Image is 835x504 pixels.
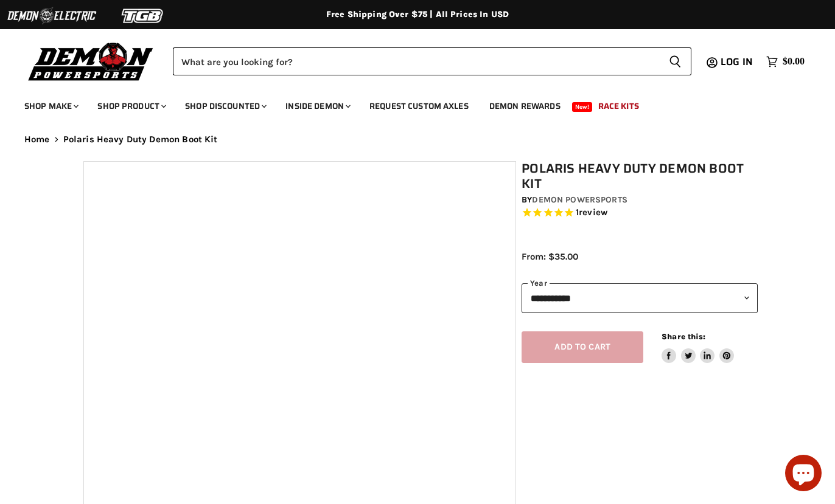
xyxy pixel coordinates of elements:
[15,89,802,119] ul: Main menu
[662,331,734,364] aside: Share this:
[88,94,173,119] a: Shop Product
[522,193,758,207] div: by
[572,102,593,112] span: New!
[576,207,607,218] span: 1 reviews
[24,40,158,83] img: Demon Powersports
[783,56,805,67] span: $0.00
[173,47,691,75] form: Product
[6,4,97,27] img: Demon Electric Logo 2
[589,94,648,119] a: Race Kits
[522,207,758,219] span: Rated 5.0 out of 5 stars 1 reviews
[360,94,478,119] a: Request Custom Axles
[97,4,189,27] img: TGB Logo 2
[662,332,705,341] span: Share this:
[781,455,825,494] inbox-online-store-chat: Shopify online store chat
[522,161,758,192] h1: Polaris Heavy Duty Demon Boot Kit
[522,283,758,313] select: year
[715,57,760,67] a: Log in
[659,47,691,75] button: Search
[760,53,811,71] a: $0.00
[173,47,659,75] input: Search
[579,207,607,218] span: review
[24,134,50,145] a: Home
[532,195,627,205] a: Demon Powersports
[276,94,358,119] a: Inside Demon
[63,134,218,145] span: Polaris Heavy Duty Demon Boot Kit
[721,54,753,69] span: Log in
[176,94,274,119] a: Shop Discounted
[15,94,86,119] a: Shop Make
[480,94,570,119] a: Demon Rewards
[522,251,578,262] span: From: $35.00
